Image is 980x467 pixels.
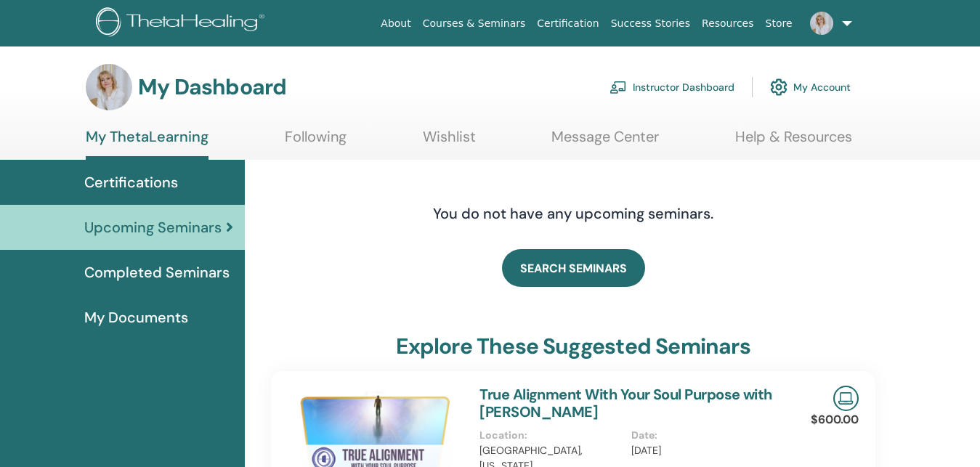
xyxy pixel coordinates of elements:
img: chalkboard-teacher.svg [610,81,627,94]
a: Instructor Dashboard [610,71,734,103]
span: Completed Seminars [84,261,230,283]
img: cog.svg [770,75,787,100]
span: My Documents [84,306,188,328]
a: Success Stories [605,10,696,37]
a: Wishlist [423,128,476,156]
a: Following [285,128,347,156]
p: [DATE] [631,443,774,458]
p: Date : [631,428,774,443]
h3: explore these suggested seminars [396,333,750,360]
img: default.jpg [86,64,132,110]
a: My ThetaLearning [86,128,208,160]
img: Live Online Seminar [833,386,859,411]
img: logo.png [96,7,270,40]
h3: My Dashboard [138,74,286,100]
span: SEARCH SEMINARS [520,261,627,276]
p: Location : [479,428,623,443]
span: Certifications [84,171,178,193]
a: True Alignment With Your Soul Purpose with [PERSON_NAME] [479,385,772,421]
a: Message Center [551,128,659,156]
img: default.jpg [810,12,833,35]
a: Resources [696,10,760,37]
a: Help & Resources [735,128,852,156]
a: Store [760,10,798,37]
span: Upcoming Seminars [84,216,222,238]
p: $600.00 [811,411,859,429]
h4: You do not have any upcoming seminars. [344,205,802,222]
a: About [375,10,416,37]
a: SEARCH SEMINARS [502,249,645,287]
a: Courses & Seminars [417,10,532,37]
a: Certification [531,10,604,37]
a: My Account [770,71,851,103]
